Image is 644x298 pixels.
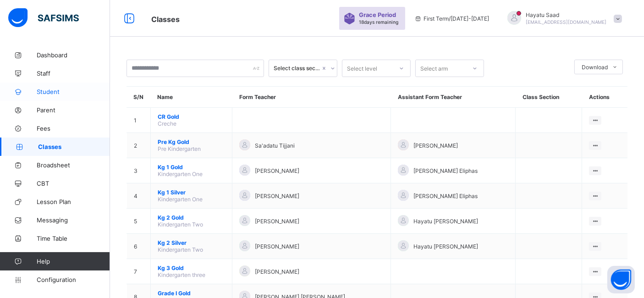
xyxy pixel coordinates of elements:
[526,11,607,18] span: Hayatu Saad
[413,218,478,225] span: Hayatu [PERSON_NAME]
[359,11,396,18] span: Grace Period
[37,180,110,187] span: CBT
[498,11,627,26] div: Hayatu Saad
[413,142,458,149] span: [PERSON_NAME]
[607,266,635,293] button: Open asap
[413,243,478,250] span: Hayatu [PERSON_NAME]
[158,120,176,127] span: Creche
[158,189,225,196] span: Kg 1 Silver
[255,167,299,174] span: [PERSON_NAME]
[127,259,151,284] td: 7
[127,209,151,234] td: 5
[37,88,110,95] span: Student
[158,171,203,177] span: Kindergarten One
[37,51,110,59] span: Dashboard
[127,234,151,259] td: 6
[255,268,299,275] span: [PERSON_NAME]
[359,19,398,25] span: 18 days remaining
[391,87,516,108] th: Assistant Form Teacher
[158,164,225,171] span: Kg 1 Gold
[255,243,299,250] span: [PERSON_NAME]
[151,15,180,24] span: Classes
[37,125,110,132] span: Fees
[414,15,489,22] span: session/term information
[420,60,448,77] div: Select arm
[37,70,110,77] span: Staff
[516,87,582,108] th: Class Section
[37,258,110,265] span: Help
[413,193,478,199] span: [PERSON_NAME] Eliphas
[344,13,355,24] img: sticker-purple.71386a28dfed39d6af7621340158ba97.svg
[158,214,225,221] span: Kg 2 Gold
[37,216,110,224] span: Messaging
[255,193,299,199] span: [PERSON_NAME]
[158,290,225,297] span: Grade I Gold
[158,265,225,271] span: Kg 3 Gold
[413,167,478,174] span: [PERSON_NAME] Eliphas
[158,239,225,246] span: Kg 2 Silver
[158,113,225,120] span: CR Gold
[232,87,391,108] th: Form Teacher
[158,138,225,145] span: Pre Kg Gold
[158,246,203,253] span: Kindergarten Two
[127,158,151,183] td: 3
[158,196,203,203] span: Kindergarten One
[151,87,232,108] th: Name
[127,133,151,158] td: 2
[8,8,79,28] img: safsims
[347,60,377,77] div: Select level
[38,143,110,150] span: Classes
[255,142,295,149] span: Sa'adatu Tijjani
[274,65,320,72] div: Select class section
[158,145,201,152] span: Pre Kindergarten
[127,183,151,209] td: 4
[37,276,110,283] span: Configuration
[127,108,151,133] td: 1
[255,218,299,225] span: [PERSON_NAME]
[37,235,110,242] span: Time Table
[158,221,203,228] span: Kindergarten Two
[158,271,205,278] span: Kindergarten three
[37,198,110,205] span: Lesson Plan
[37,106,110,114] span: Parent
[127,87,151,108] th: S/N
[37,161,110,169] span: Broadsheet
[582,87,627,108] th: Actions
[582,64,608,71] span: Download
[526,19,607,25] span: [EMAIL_ADDRESS][DOMAIN_NAME]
